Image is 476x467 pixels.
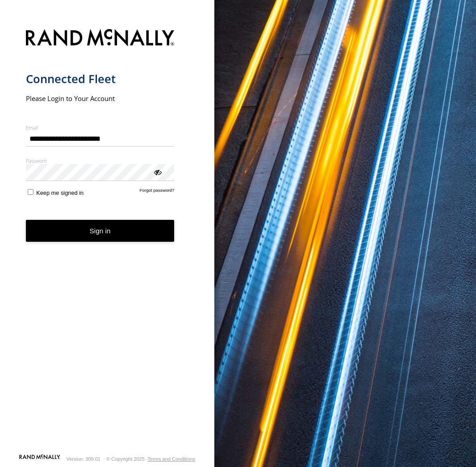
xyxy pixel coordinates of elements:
label: Password [26,157,175,164]
input: Keep me signed in [28,189,33,195]
a: Visit our Website [19,454,60,463]
form: main [26,24,189,454]
div: © Copyright 2025 - [106,456,195,462]
div: ViewPassword [153,167,162,176]
h2: Please Login to Your Account [26,94,175,103]
h1: Connected Fleet [26,72,175,86]
button: Sign in [26,220,175,242]
label: Email [26,124,175,131]
img: Rand McNally [26,27,175,50]
span: Keep me signed in [36,189,84,196]
a: Terms and Conditions [148,456,195,462]
a: Forgot password? [140,188,175,196]
div: Version: 309.01 [67,456,100,462]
